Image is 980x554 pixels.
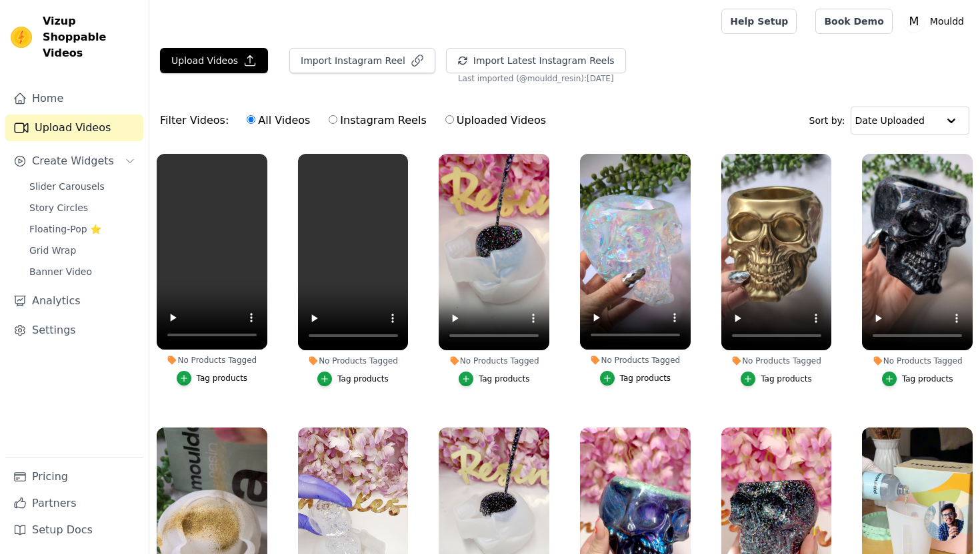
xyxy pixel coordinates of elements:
[21,220,143,238] a: Floating-Pop ⭐
[29,222,101,236] span: Floating-Pop ⭐
[11,27,32,48] img: Vizup
[328,112,427,129] label: Instagram Reels
[809,107,970,135] div: Sort by:
[5,463,143,490] a: Pricing
[29,201,88,214] span: Story Circles
[29,244,76,257] span: Grid Wrap
[329,115,337,124] input: Instagram Reels
[924,501,964,541] a: Open chat
[815,9,892,34] a: Book Demo
[445,112,547,129] label: Uploaded Videos
[29,180,105,193] span: Slider Carousels
[157,355,267,366] div: No Products Tagged
[246,112,311,129] label: All Videos
[479,374,530,384] div: Tag products
[761,374,812,384] div: Tag products
[600,371,671,386] button: Tag products
[298,356,409,366] div: No Products Tagged
[721,356,832,366] div: No Products Tagged
[5,288,143,314] a: Analytics
[317,372,389,386] button: Tag products
[580,355,691,366] div: No Products Tagged
[289,48,435,73] button: Import Instagram Reel
[21,177,143,196] a: Slider Carousels
[5,115,143,141] a: Upload Videos
[160,105,553,136] div: Filter Videos:
[43,13,138,61] span: Vizup Shoppable Videos
[21,241,143,260] a: Grid Wrap
[5,517,143,543] a: Setup Docs
[741,372,812,386] button: Tag products
[862,356,973,366] div: No Products Tagged
[620,373,671,384] div: Tag products
[32,153,114,169] span: Create Widgets
[247,115,255,124] input: All Videos
[21,198,143,217] a: Story Circles
[458,73,614,84] span: Last imported (@ mouldd_resin ): [DATE]
[197,373,248,384] div: Tag products
[882,372,953,386] button: Tag products
[5,85,143,112] a: Home
[446,48,626,73] button: Import Latest Instagram Reels
[909,15,919,28] text: M
[177,371,248,386] button: Tag products
[445,115,454,124] input: Uploaded Videos
[5,148,143,174] button: Create Widgets
[5,317,143,344] a: Settings
[337,374,389,384] div: Tag products
[21,262,143,281] a: Banner Video
[721,9,797,34] a: Help Setup
[903,9,969,33] button: M Mouldd
[925,9,969,33] p: Mouldd
[29,265,92,278] span: Banner Video
[439,356,549,366] div: No Products Tagged
[160,48,268,73] button: Upload Videos
[5,490,143,517] a: Partners
[459,372,530,386] button: Tag products
[902,374,953,384] div: Tag products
